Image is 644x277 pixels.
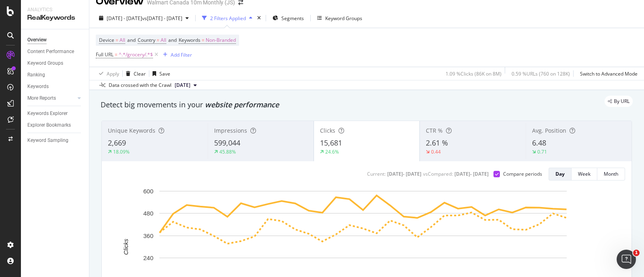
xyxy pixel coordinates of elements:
[325,15,362,22] div: Keyword Groups
[605,96,633,107] div: legacy label
[27,59,83,68] a: Keyword Groups
[120,35,125,46] span: All
[572,168,597,181] button: Week
[426,138,448,148] span: 2.61 %
[537,148,547,155] div: 0.71
[27,109,68,118] div: Keywords Explorer
[214,127,247,134] span: Impressions
[99,37,114,43] span: Device
[143,232,153,239] text: 360
[171,51,192,58] div: Add Filter
[108,138,126,148] span: 2,669
[320,127,335,134] span: Clicks
[206,35,236,46] span: Non-Branded
[157,37,159,43] span: =
[27,71,45,79] div: Ranking
[119,49,153,60] span: ^.*/grocery/.*$
[431,148,441,155] div: 0.44
[116,37,118,43] span: =
[325,148,339,155] div: 24.6%
[134,70,146,77] div: Clear
[171,80,200,90] button: [DATE]
[27,136,83,145] a: Keyword Sampling
[27,47,74,56] div: Content Performance
[597,168,625,181] button: Month
[27,6,83,13] div: Analytics
[549,168,572,181] button: Day
[143,188,153,195] text: 600
[96,51,114,58] span: Full URL
[633,250,640,256] span: 1
[27,36,83,44] a: Overview
[108,127,155,134] span: Unique Keywords
[512,70,570,77] div: 0.59 % URLs ( 760 on 128K )
[160,50,192,60] button: Add Filter
[107,15,142,22] span: [DATE] - [DATE]
[27,94,75,103] a: More Reports
[27,82,83,91] a: Keywords
[113,148,130,155] div: 18.09%
[161,35,166,46] span: All
[426,127,443,134] span: CTR %
[123,67,146,80] button: Clear
[604,170,618,177] div: Month
[27,59,63,68] div: Keyword Groups
[199,12,256,25] button: 2 Filters Applied
[555,170,565,177] div: Day
[27,71,83,79] a: Ranking
[168,37,177,43] span: and
[202,37,204,43] span: =
[27,82,49,91] div: Keywords
[281,15,304,22] span: Segments
[532,127,566,134] span: Avg. Position
[580,70,638,77] div: Switch to Advanced Mode
[219,148,236,155] div: 45.88%
[107,70,119,77] div: Apply
[149,67,170,80] button: Save
[27,36,47,44] div: Overview
[179,37,200,43] span: Keywords
[503,170,542,177] div: Compare periods
[127,37,136,43] span: and
[314,12,365,25] button: Keyword Groups
[269,12,307,25] button: Segments
[115,51,118,58] span: =
[159,70,170,77] div: Save
[27,121,71,129] div: Explorer Bookmarks
[423,170,453,177] div: vs Compared :
[577,67,638,80] button: Switch to Advanced Mode
[367,170,386,177] div: Current:
[143,210,153,217] text: 480
[454,170,489,177] div: [DATE] - [DATE]
[256,14,262,22] div: times
[532,138,546,148] span: 6.48
[142,15,182,22] span: vs [DATE] - [DATE]
[387,170,421,177] div: [DATE] - [DATE]
[175,82,190,89] span: 2025 Jul. 25th
[27,121,83,129] a: Explorer Bookmarks
[617,250,636,269] iframe: Intercom live chat
[210,15,246,22] div: 2 Filters Applied
[138,37,155,43] span: Country
[122,238,129,254] text: Clicks
[96,67,119,80] button: Apply
[27,136,68,145] div: Keyword Sampling
[578,170,590,177] div: Week
[109,82,171,89] div: Data crossed with the Crawl
[27,94,56,103] div: More Reports
[27,47,83,56] a: Content Performance
[96,12,192,25] button: [DATE] - [DATE]vs[DATE] - [DATE]
[214,138,240,148] span: 599,044
[27,13,83,23] div: RealKeywords
[614,99,630,104] span: By URL
[320,138,342,148] span: 15,681
[446,70,502,77] div: 1.09 % Clicks ( 86K on 8M )
[27,109,83,118] a: Keywords Explorer
[143,254,153,261] text: 240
